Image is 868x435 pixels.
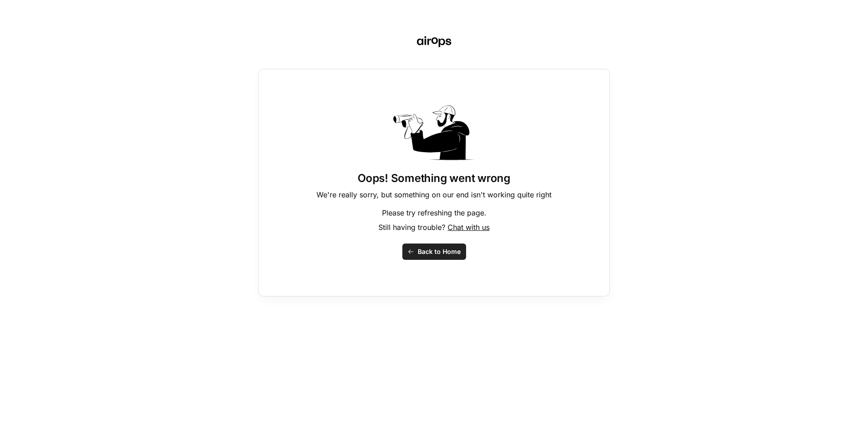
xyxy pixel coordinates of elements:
[382,207,486,218] p: Please try refreshing the page.
[316,189,552,200] p: We're really sorry, but something on our end isn't working quite right
[358,171,510,186] h1: Oops! Something went wrong
[448,223,490,232] span: Chat with us
[418,247,461,256] span: Back to Home
[402,244,466,260] button: Back to Home
[378,222,490,233] p: Still having trouble?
